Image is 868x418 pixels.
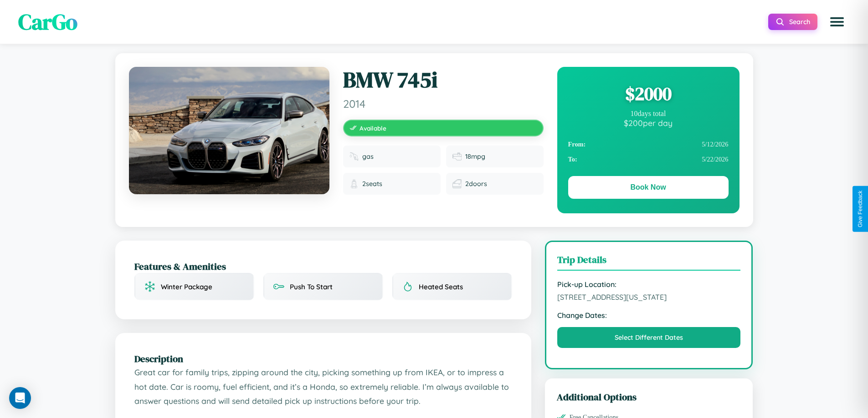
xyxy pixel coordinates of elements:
h2: Description [134,352,512,365]
div: $ 200 per day [568,118,729,128]
strong: Pick-up Location: [557,280,741,289]
img: Doors [452,179,462,188]
h2: Features & Amenities [134,260,512,273]
div: $ 2000 [568,81,729,106]
span: CarGo [18,7,77,37]
span: 2 doors [465,180,487,188]
button: Select Different Dates [557,327,741,348]
span: Available [360,124,386,132]
strong: From: [568,141,586,148]
button: Open menu [824,9,850,35]
strong: Change Dates: [557,311,741,320]
span: Push To Start [290,282,333,291]
h3: Additional Options [557,390,741,403]
div: 5 / 12 / 2026 [568,137,729,152]
div: Open Intercom Messenger [9,387,31,409]
span: [STREET_ADDRESS][US_STATE] [557,292,741,302]
img: Fuel type [349,152,359,161]
div: Give Feedback [857,191,863,227]
span: 2014 [343,97,544,111]
span: Winter Package [161,282,212,291]
img: Seats [349,179,359,188]
span: Search [789,18,810,26]
button: Search [768,14,817,30]
strong: To: [568,156,577,163]
span: Heated Seats [419,282,463,291]
div: 5 / 22 / 2026 [568,152,729,167]
span: 18 mpg [465,152,485,161]
span: gas [362,152,374,161]
div: 10 days total [568,110,729,118]
p: Great car for family trips, zipping around the city, picking something up from IKEA, or to impres... [134,365,512,408]
h3: Trip Details [557,253,741,271]
span: 2 seats [362,180,382,188]
img: BMW 745i 2014 [129,67,329,194]
h1: BMW 745i [343,67,544,93]
button: Book Now [568,176,729,199]
img: Fuel efficiency [452,152,462,161]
